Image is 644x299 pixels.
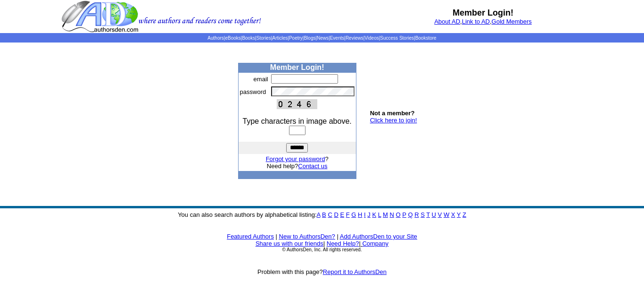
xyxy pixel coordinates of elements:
[340,211,344,218] a: E
[415,35,437,41] a: Bookstore
[340,233,417,240] a: Add AuthorsDen to your Site
[272,35,288,41] a: Articles
[390,211,394,218] a: N
[370,117,417,124] a: Click here to join!
[414,211,419,218] a: R
[266,155,325,162] a: Forgot your password
[462,18,490,25] a: Link to AD
[227,233,274,240] a: Featured Authors
[364,211,366,218] a: I
[317,211,321,218] a: A
[256,240,323,247] a: Share us with our friends
[370,110,415,117] b: Not a member?
[402,211,406,218] a: P
[328,211,332,218] a: C
[421,211,425,218] a: S
[364,35,379,41] a: Videos
[396,211,401,218] a: O
[434,18,532,25] font: , ,
[279,233,335,240] a: New to AuthorsDen?
[434,18,460,25] a: About AD
[330,35,345,41] a: Events
[225,35,240,41] a: eBooks
[304,35,315,41] a: Blogs
[327,240,359,247] a: Need Help?
[444,211,449,218] a: W
[257,268,387,275] font: Problem with this page?
[367,211,371,218] a: J
[358,211,362,218] a: H
[426,211,430,218] a: T
[266,155,329,162] font: ?
[254,76,268,83] font: email
[346,211,350,218] a: F
[492,18,532,25] a: Gold Members
[277,99,317,109] img: This Is CAPTCHA Image
[267,162,328,170] font: Need help?
[351,211,356,218] a: G
[462,211,466,218] a: Z
[270,63,324,71] b: Member Login!
[317,35,329,41] a: News
[359,240,388,247] font: |
[240,88,266,95] font: password
[322,211,326,218] a: B
[408,211,413,218] a: Q
[242,35,255,41] a: Books
[346,35,363,41] a: Reviews
[453,8,513,17] b: Member Login!
[362,240,388,247] a: Company
[337,233,338,240] font: |
[380,35,414,41] a: Success Stories
[276,233,277,240] font: |
[383,211,388,218] a: M
[289,35,303,41] a: Poetry
[372,211,376,218] a: K
[282,247,362,252] font: © AuthorsDen, Inc. All rights reserved.
[378,211,381,218] a: L
[207,35,223,41] a: Authors
[438,211,442,218] a: V
[451,211,455,218] a: X
[243,117,352,125] font: Type characters in image above.
[207,35,436,41] span: | | | | | | | | | | | |
[178,211,466,218] font: You can also search authors by alphabetical listing:
[298,162,327,170] a: Contact us
[323,240,325,247] font: |
[256,35,271,41] a: Stories
[334,211,338,218] a: D
[323,268,387,275] a: Report it to AuthorsDen
[457,211,461,218] a: Y
[432,211,436,218] a: U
